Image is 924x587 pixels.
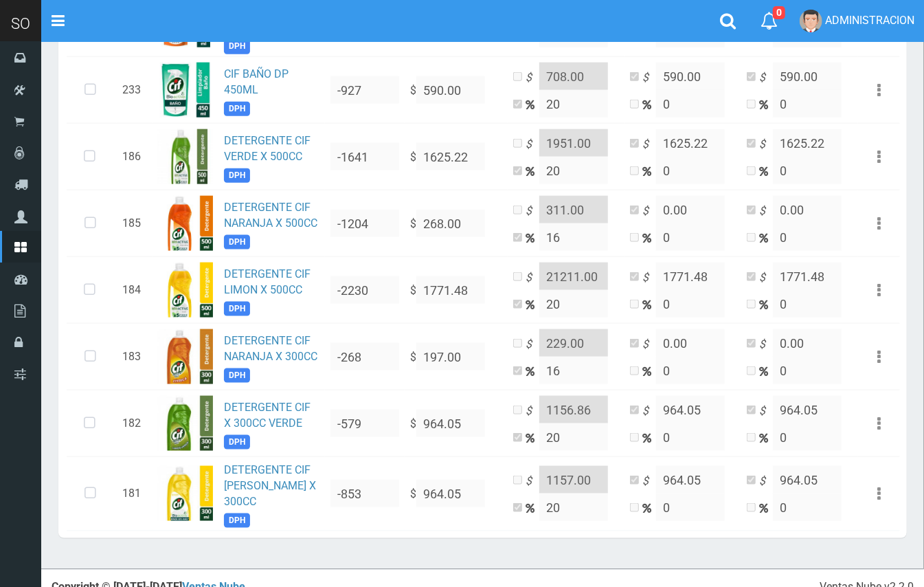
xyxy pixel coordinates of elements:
[224,513,250,528] span: DPH
[642,403,656,419] i: $
[759,70,773,86] i: $
[405,457,508,531] td: $
[117,324,153,390] td: 183
[526,337,539,353] i: $
[224,334,317,363] a: DETERGENTE CIF NARANJA X 300CC
[224,102,250,116] span: DPH
[642,70,656,86] i: $
[405,124,508,190] td: $
[642,337,656,353] i: $
[117,390,153,457] td: 182
[759,203,773,219] i: $
[642,474,656,489] i: $
[759,270,773,286] i: $
[224,435,250,450] span: DPH
[117,190,153,257] td: 185
[158,329,213,384] img: ...
[759,403,773,419] i: $
[642,137,656,153] i: $
[405,190,508,257] td: $
[117,457,153,531] td: 181
[224,134,311,163] a: DETERGENTE CIF VERDE X 500CC
[224,401,311,430] a: DETERGENTE CIF X 300CC VERDE
[160,63,211,118] img: ...
[759,337,773,353] i: $
[158,129,213,184] img: ...
[117,257,153,324] td: 184
[224,67,289,96] a: CIF BAÑO DP 450ML
[825,14,914,27] span: ADMINISTRACION
[224,235,250,250] span: DPH
[224,168,250,183] span: DPH
[759,474,773,489] i: $
[224,39,250,54] span: DPH
[224,302,250,316] span: DPH
[224,267,311,296] a: DETERGENTE CIF LIMON X 500CC
[526,403,539,419] i: $
[224,368,250,383] span: DPH
[526,137,539,153] i: $
[405,390,508,457] td: $
[405,324,508,390] td: $
[526,270,539,286] i: $
[800,10,822,32] img: User Image
[405,257,508,324] td: $
[405,57,508,124] td: $
[117,57,153,124] td: 233
[642,270,656,286] i: $
[773,6,785,19] span: 0
[158,196,213,251] img: ...
[158,466,213,521] img: ...
[158,396,213,451] img: ...
[117,124,153,190] td: 186
[526,474,539,489] i: $
[526,70,539,86] i: $
[759,137,773,153] i: $
[526,203,539,219] i: $
[224,201,317,230] a: DETERGENTE CIF NARANJA X 500CC
[158,263,213,318] img: ...
[224,463,316,508] a: DETERGENTE CIF [PERSON_NAME] X 300CC
[642,203,656,219] i: $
